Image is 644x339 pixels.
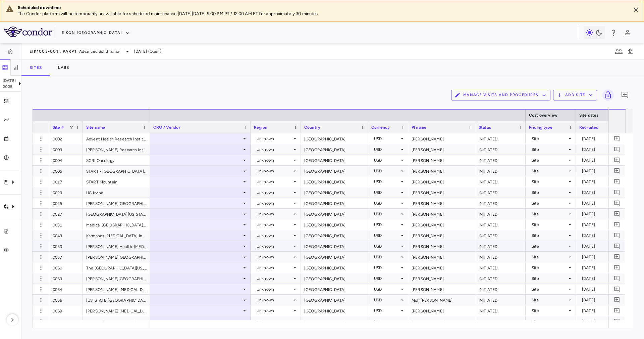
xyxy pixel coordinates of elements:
div: 0069 [49,305,83,316]
div: Site [532,155,567,166]
div: [GEOGRAPHIC_DATA] [301,198,368,208]
svg: Add comment [614,232,620,239]
div: [PERSON_NAME] [408,252,475,262]
div: [DATE] [582,155,636,166]
div: [GEOGRAPHIC_DATA] [301,230,368,241]
button: Add comment [612,252,622,261]
div: [GEOGRAPHIC_DATA] [301,316,368,327]
svg: Add comment [614,189,620,196]
div: [GEOGRAPHIC_DATA] [301,144,368,155]
div: [GEOGRAPHIC_DATA] [301,133,368,144]
div: [PERSON_NAME] Research Institute at HealthONE [83,144,150,155]
div: INITIATED [475,166,526,176]
div: Site [532,284,567,295]
span: Advanced Solid Tumor [79,48,121,54]
div: START - [GEOGRAPHIC_DATA][US_STATE] Accelerated Research Therapeutics, LLC [83,166,150,176]
div: Unknown [257,209,292,219]
div: 0049 [49,230,83,241]
svg: Add comment [614,286,620,292]
div: USD [374,305,399,316]
div: Site [532,241,567,252]
div: [GEOGRAPHIC_DATA] [301,219,368,230]
svg: Add comment [614,243,620,249]
div: Site [532,305,567,316]
svg: Add comment [614,178,620,185]
div: Unknown [257,176,292,187]
div: USD [374,133,399,144]
div: 0017 [49,176,83,187]
div: INITIATED [475,252,526,262]
div: INITIATED [475,230,526,241]
div: [DATE] [582,176,636,187]
button: Add comment [612,274,622,283]
div: Site [532,187,567,198]
div: 0027 [49,209,83,219]
div: START Mountain [83,176,150,187]
div: [GEOGRAPHIC_DATA] [301,262,368,273]
div: 0004 [49,155,83,165]
div: [PERSON_NAME] [408,144,475,155]
button: Add comment [612,166,622,175]
div: Unknown [257,230,292,241]
div: INITIATED [475,241,526,251]
div: [GEOGRAPHIC_DATA] [301,176,368,187]
button: Add comment [612,220,622,229]
div: [GEOGRAPHIC_DATA] [301,273,368,284]
div: [PERSON_NAME] [408,187,475,198]
svg: Add comment [614,297,620,303]
div: [GEOGRAPHIC_DATA][US_STATE] (UCSF) [83,209,150,219]
button: Add comment [612,209,622,218]
div: Site [532,198,567,209]
div: INITIATED [475,284,526,294]
svg: Add comment [614,275,620,282]
svg: Add comment [621,91,629,99]
p: [DATE] [3,78,16,84]
div: [PERSON_NAME] [408,230,475,241]
svg: Add comment [614,157,620,163]
button: Add comment [612,145,622,154]
div: [GEOGRAPHIC_DATA] [301,284,368,294]
div: [PERSON_NAME] [408,241,475,251]
div: Unknown [257,166,292,176]
div: 0072 [49,316,83,327]
span: Cost overview [529,113,557,118]
span: Country [304,125,320,130]
div: [DATE] [582,252,636,262]
div: [PERSON_NAME] [408,209,475,219]
span: Region [254,125,267,130]
span: PI name [412,125,426,130]
div: Unknown [257,198,292,209]
button: Add comment [612,285,622,294]
div: [DATE] [582,230,636,241]
button: Add comment [612,188,622,197]
svg: Add comment [614,135,620,142]
div: [PERSON_NAME][GEOGRAPHIC_DATA][MEDICAL_DATA] [83,273,150,284]
div: [PERSON_NAME] [408,166,475,176]
div: Unknown [257,273,292,284]
div: Medical [GEOGRAPHIC_DATA][US_STATE] (MUSC) - Hollings CC [83,219,150,230]
div: USD [374,187,399,198]
span: Pricing type [529,125,552,130]
div: INITIATED [475,273,526,284]
div: [DATE] [582,262,636,273]
div: 0053 [49,241,83,251]
img: logo-full-SnFGN8VE.png [4,27,52,37]
div: Site [532,176,567,187]
span: [DATE] (Open) [134,48,161,54]
div: [PERSON_NAME] [MEDICAL_DATA] [83,305,150,316]
button: Labs [50,59,77,76]
div: 0057 [49,252,83,262]
div: Site [532,230,567,241]
button: Add comment [612,156,622,165]
div: INITIATED [475,176,526,187]
div: Unknown [257,252,292,262]
button: Close [631,5,641,15]
div: Unknown [257,187,292,198]
div: Lifespan [MEDICAL_DATA] Institute [83,316,150,327]
div: USD [374,230,399,241]
div: USD [374,273,399,284]
span: Site dates [579,113,599,118]
div: [DATE] [582,166,636,176]
button: Add comment [612,263,622,272]
div: [DATE] [582,284,636,295]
